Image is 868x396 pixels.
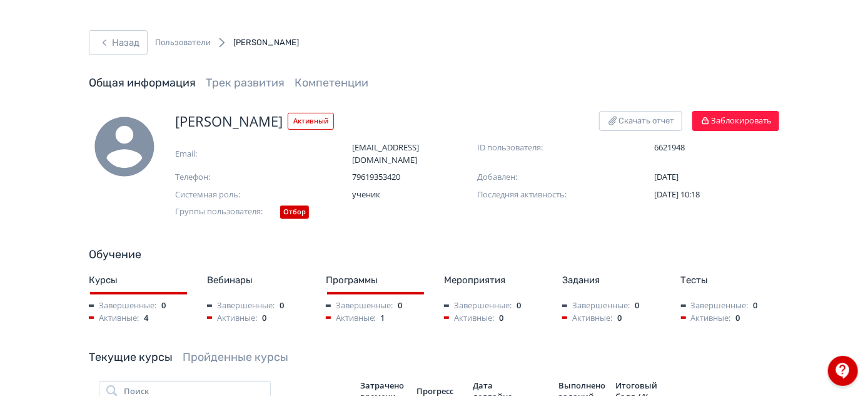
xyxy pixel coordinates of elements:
[352,171,477,184] span: 79619353420
[499,312,503,325] span: 0
[207,273,305,288] div: Вебинары
[736,312,740,325] span: 0
[326,312,376,325] span: Активные:
[280,206,309,219] div: Отбор
[89,300,156,312] span: Завершенные:
[175,189,300,201] span: Системная роль:
[444,273,542,288] div: Мероприятия
[654,171,679,182] span: [DATE]
[175,206,275,221] span: Группы пользователя:
[635,300,639,312] span: 0
[562,300,630,312] span: Завершенные:
[444,300,512,312] span: Завершенные:
[295,76,368,90] a: Компетенции
[144,312,148,325] span: 4
[754,300,758,312] span: 0
[161,300,166,312] span: 0
[206,76,285,90] a: Трек развития
[207,300,275,312] span: Завершенные:
[477,142,602,154] span: ID пользователя:
[654,189,700,200] span: [DATE] 10:18
[444,312,494,325] span: Активные:
[617,312,622,325] span: 0
[175,111,283,132] span: [PERSON_NAME]
[155,36,211,49] a: Пользователи
[654,142,779,154] span: 6621948
[681,300,749,312] span: Завершенные:
[681,273,779,288] div: Тесты
[280,300,284,312] span: 0
[233,38,299,47] span: [PERSON_NAME]
[89,350,173,364] a: Текущие курсы
[89,76,196,90] a: Общая информация
[288,113,334,130] span: Активный
[262,312,266,325] span: 0
[89,273,187,288] div: Курсы
[175,171,300,184] span: Телефон:
[398,300,403,312] span: 0
[89,246,779,263] div: Обучение
[477,171,602,184] span: Добавлен:
[562,312,612,325] span: Активные:
[89,30,148,55] button: Назад
[183,350,288,364] a: Пройденные курсы
[326,273,424,288] div: Программы
[89,312,139,325] span: Активные:
[352,189,477,201] span: ученик
[326,300,393,312] span: Завершенные:
[175,148,300,160] span: Email:
[352,142,477,166] span: [EMAIL_ADDRESS][DOMAIN_NAME]
[207,312,257,325] span: Активные:
[681,312,731,325] span: Активные:
[562,273,660,288] div: Задания
[477,189,602,201] span: Последняя активность:
[692,111,779,131] button: Заблокировать
[599,111,682,131] button: Скачать отчет
[381,312,385,325] span: 1
[517,300,521,312] span: 0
